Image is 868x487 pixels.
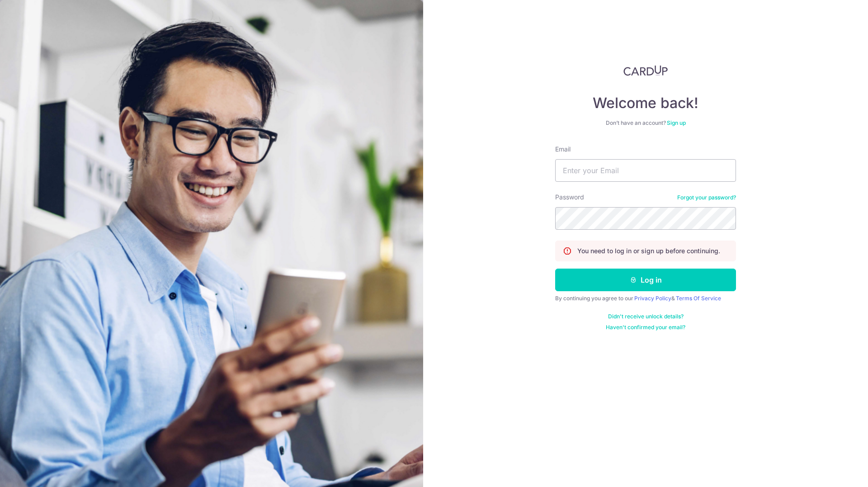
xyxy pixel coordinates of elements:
a: Didn't receive unlock details? [608,313,684,320]
div: Don’t have an account? [555,119,736,127]
a: Forgot your password? [677,194,736,201]
div: By continuing you agree to our & [555,295,736,302]
label: Email [555,145,571,154]
a: Terms Of Service [676,295,721,302]
input: Enter your Email [555,159,736,182]
a: Sign up [667,119,686,126]
img: CardUp Logo [623,65,668,76]
label: Password [555,193,584,202]
h4: Welcome back! [555,94,736,112]
button: Log in [555,269,736,291]
a: Haven't confirmed your email? [606,324,685,331]
a: Privacy Policy [634,295,671,302]
p: You need to log in or sign up before continuing. [577,246,720,255]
